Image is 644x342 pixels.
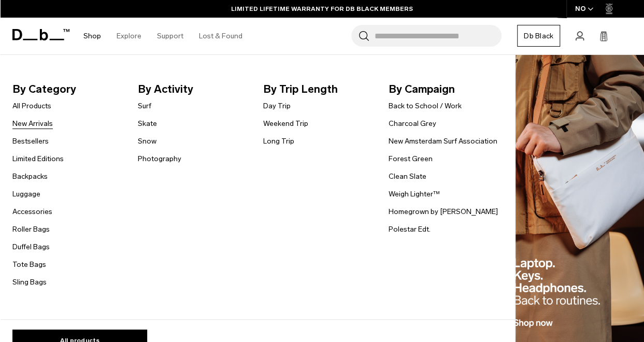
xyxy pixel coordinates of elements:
a: Clean Slate [388,171,426,182]
span: By Activity [138,81,247,97]
a: Surf [138,101,151,111]
a: LIMITED LIFETIME WARRANTY FOR DB BLACK MEMBERS [231,4,413,13]
a: Bestsellers [12,136,49,147]
a: Day Trip [263,101,291,111]
span: By Category [12,81,121,97]
a: Explore [117,18,141,54]
a: Homegrown by [PERSON_NAME] [388,206,497,217]
span: By Campaign [388,81,497,97]
a: Polestar Edt. [388,224,430,235]
a: Luggage [12,189,40,199]
a: Long Trip [263,136,294,147]
a: Forest Green [388,153,432,164]
a: Roller Bags [12,224,50,235]
a: Shop [83,18,101,54]
a: Photography [138,153,181,164]
a: Skate [138,118,157,129]
a: New Amsterdam Surf Association [388,136,497,147]
a: Charcoal Grey [388,118,436,129]
a: Weigh Lighter™ [388,189,439,199]
a: All Products [12,101,51,111]
nav: Main Navigation [76,18,250,54]
a: Db Black [517,25,560,47]
a: Lost & Found [199,18,242,54]
a: Snow [138,136,156,147]
a: Weekend Trip [263,118,308,129]
a: Duffel Bags [12,241,50,252]
a: New Arrivals [12,118,53,129]
a: Accessories [12,206,52,217]
a: Back to School / Work [388,101,461,111]
a: Backpacks [12,171,48,182]
a: Limited Editions [12,153,64,164]
a: Tote Bags [12,259,46,270]
a: Sling Bags [12,277,47,288]
span: By Trip Length [263,81,372,97]
a: Support [157,18,183,54]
